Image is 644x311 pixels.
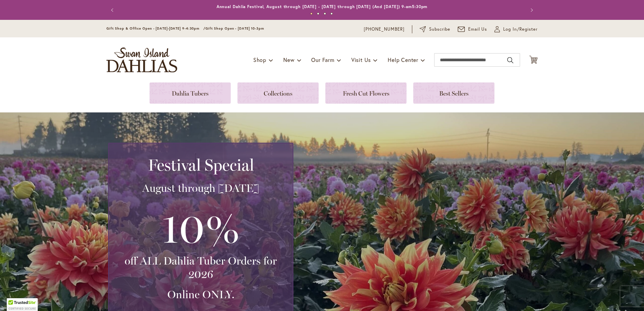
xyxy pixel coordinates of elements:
[106,47,177,72] a: store logo
[253,56,266,63] span: Shop
[310,12,313,15] button: 1 of 4
[524,3,538,17] button: Next
[217,4,428,9] a: Annual Dahlia Festival, August through [DATE] - [DATE] through [DATE] (And [DATE]) 9-am5:30pm
[205,26,264,31] span: Gift Shop Open - [DATE] 10-3pm
[420,26,450,33] a: Subscribe
[106,3,120,17] button: Previous
[324,12,326,15] button: 3 of 4
[494,26,538,33] a: Log In/Register
[468,26,487,33] span: Email Us
[330,12,333,15] button: 4 of 4
[351,56,371,63] span: Visit Us
[364,26,405,33] a: [PHONE_NUMBER]
[317,12,319,15] button: 2 of 4
[117,202,285,254] h3: 10%
[7,298,38,311] div: TrustedSite Certified
[311,56,334,63] span: Our Farm
[503,26,538,33] span: Log In/Register
[388,56,418,63] span: Help Center
[458,26,487,33] a: Email Us
[117,181,285,195] h3: August through [DATE]
[429,26,450,33] span: Subscribe
[117,254,285,281] h3: off ALL Dahlia Tuber Orders for 2026
[117,155,285,174] h2: Festival Special
[106,26,205,31] span: Gift Shop & Office Open - [DATE]-[DATE] 9-4:30pm /
[117,288,285,301] h3: Online ONLY.
[283,56,294,63] span: New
